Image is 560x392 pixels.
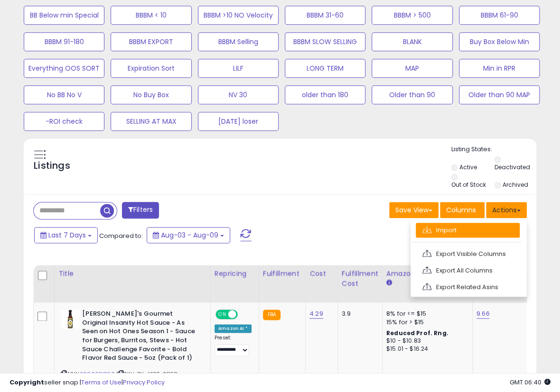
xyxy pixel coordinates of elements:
[486,202,527,218] button: Actions
[416,263,520,278] a: Export All Columns
[372,85,452,104] button: Older than 90
[198,59,279,78] button: LILF
[459,85,540,104] button: Older than 90 MAP
[9,378,165,387] div: seller snap | |
[386,310,465,318] div: 8% for <= $15
[24,59,104,78] button: Everything OOS SORT
[285,6,365,25] button: BBBM 31-60
[440,202,485,218] button: Columns
[451,145,536,154] p: Listing States:
[386,337,465,345] div: $10 - $10.83
[386,329,448,337] b: Reduced Prof. Rng.
[416,246,520,261] a: Export Visible Columns
[198,32,279,51] button: BBBM Selling
[459,32,540,51] button: Buy Box Below Min
[58,269,206,279] div: Title
[285,32,365,51] button: BBBM SLOW SELLING
[263,269,301,279] div: Fulfillment
[309,309,323,319] a: 4.29
[476,309,490,319] a: 9.66
[459,59,540,78] button: Min in RPR
[285,85,365,104] button: older than 180
[24,85,104,104] button: No BB No V
[147,227,230,243] button: Aug-03 - Aug-09
[285,59,365,78] button: LONG TERM
[446,205,476,215] span: Columns
[111,85,191,104] button: No Buy Box
[386,318,465,327] div: 15% for > $15
[82,310,197,365] b: [PERSON_NAME]'s Gourmet Original Insanity Hot Sauce - As Seen on Hot Ones Season 1 - Sauce for Bu...
[24,6,104,25] button: BB Below min Special
[215,335,252,356] div: Preset:
[510,378,551,387] span: 2025-08-17 06:40 GMT
[198,6,279,25] button: BBBM >10 NO Velocity
[215,324,252,333] div: Amazon AI *
[386,269,468,279] div: Amazon Fees
[81,378,121,387] a: Terms of Use
[416,223,520,237] a: Import
[61,310,80,328] img: 313To7v-SvL._SL40_.jpg
[24,112,104,131] button: -ROI check
[34,159,70,173] h5: Listings
[416,280,520,294] a: Export Related Asins
[389,202,439,218] button: Save View
[111,59,191,78] button: Expiration Sort
[342,269,378,289] div: Fulfillment Cost
[236,310,252,319] span: OFF
[309,269,334,279] div: Cost
[216,310,228,319] span: ON
[459,6,540,25] button: BBBM 61-90
[503,181,528,189] label: Archived
[459,163,477,171] label: Active
[34,227,98,243] button: Last 7 Days
[215,269,255,279] div: Repricing
[198,112,279,131] button: [DATE] loser
[372,32,452,51] button: BLANK
[372,59,452,78] button: MAP
[386,279,392,287] small: Amazon Fees.
[111,112,191,131] button: SELLING AT MAX
[263,310,280,320] small: FBA
[198,85,279,104] button: NV 30
[9,378,44,387] strong: Copyright
[99,231,143,240] span: Compared to:
[386,345,465,353] div: $15.01 - $16.24
[161,230,218,240] span: Aug-03 - Aug-09
[122,202,159,219] button: Filters
[123,378,165,387] a: Privacy Policy
[495,163,530,171] label: Deactivated
[24,32,104,51] button: BBBM 91-180
[342,310,375,318] div: 3.9
[111,32,191,51] button: BBBM EXPORT
[48,230,86,240] span: Last 7 Days
[372,6,452,25] button: BBBM > 500
[111,6,191,25] button: BBBM < 10
[451,181,486,189] label: Out of Stock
